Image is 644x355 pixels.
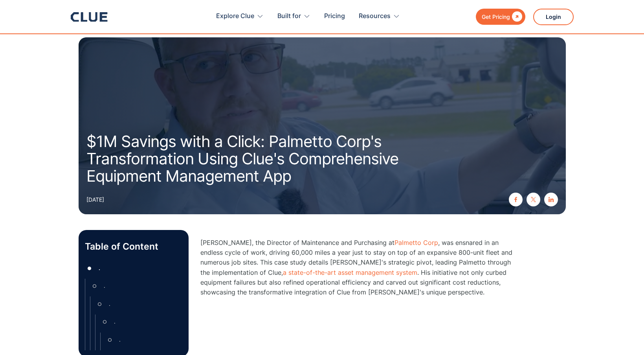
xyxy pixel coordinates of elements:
a: ○. [105,334,182,346]
div: ● [85,262,94,274]
div: ○ [105,334,115,346]
a: ○. [90,280,182,292]
a: Pricing [324,4,345,29]
div: ○ [90,280,99,292]
div: . [109,299,110,309]
h1: $1M Savings with a Click: Palmetto Corp's Transformation Using Clue's Comprehensive Equipment Man... [86,133,416,185]
div: [DATE] [86,195,104,204]
a: ○. [95,298,182,310]
p: Table of Content [85,240,182,253]
div: Built for [277,4,301,29]
div: . [104,281,105,291]
img: linkedin icon [549,197,554,202]
a: Login [533,9,574,25]
a: a state-of-the-art asset management system [283,269,417,276]
a: ○. [100,316,182,328]
div: ○ [95,298,105,310]
div: Explore Clue [216,4,254,29]
div: . [114,317,116,327]
div: Resources [359,4,391,29]
div: . [119,335,121,345]
a: Palmetto Corp [394,239,438,246]
img: twitter X icon [531,197,536,202]
img: facebook icon [513,197,518,202]
div:  [510,12,522,22]
div: Get Pricing [482,12,510,22]
a: ●. [85,262,182,274]
p: [PERSON_NAME], the Director of Maintenance and Purchasing at , was ensnared in an endless cycle o... [200,238,515,297]
div: ○ [100,316,110,328]
div: . [99,263,100,273]
a: Get Pricing [476,9,525,25]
